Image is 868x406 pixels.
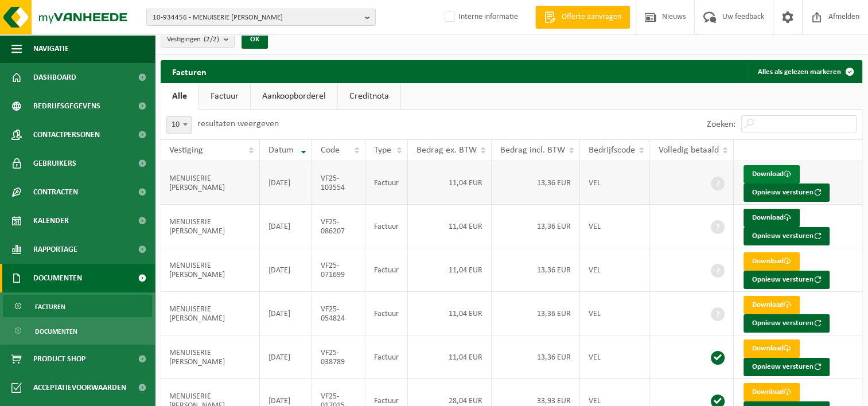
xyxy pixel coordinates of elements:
a: Facturen [3,295,152,317]
label: Interne informatie [442,9,518,26]
td: 11,04 EUR [408,335,492,379]
span: Facturen [35,296,65,318]
td: [DATE] [260,205,312,248]
span: Bedrag ex. BTW [417,146,477,155]
td: 11,04 EUR [408,161,492,205]
span: 10 [167,117,191,133]
span: Contactpersonen [33,120,100,149]
td: VF25-054824 [312,292,365,335]
td: VF25-071699 [312,248,365,292]
span: Contracten [33,178,78,206]
button: OK [242,30,268,49]
span: Product Shop [33,345,85,373]
span: Bedrijfsgegevens [33,92,100,120]
h2: Facturen [161,60,218,83]
a: Download [744,252,800,271]
td: 11,04 EUR [408,292,492,335]
span: Bedrag incl. BTW [500,146,565,155]
td: 13,36 EUR [492,335,580,379]
td: 11,04 EUR [408,205,492,248]
a: Factuur [199,83,250,110]
td: Factuur [365,335,408,379]
td: [DATE] [260,248,312,292]
span: Kalender [33,206,69,235]
td: 13,36 EUR [492,205,580,248]
button: Vestigingen(2/2) [161,30,235,48]
span: Documenten [33,264,82,292]
span: Code [321,146,340,155]
a: Aankoopborderel [251,83,337,110]
button: Opnieuw versturen [744,358,830,376]
td: [DATE] [260,292,312,335]
button: Alles als gelezen markeren [749,60,861,83]
a: Documenten [3,320,152,342]
a: Offerte aanvragen [535,6,630,29]
td: [DATE] [260,335,312,379]
button: Opnieuw versturen [744,184,830,202]
span: Volledig betaald [659,146,719,155]
td: 11,04 EUR [408,248,492,292]
td: MENUISERIE [PERSON_NAME] [161,161,260,205]
span: Vestigingen [167,31,219,48]
a: Download [744,209,800,227]
span: Bedrijfscode [589,146,635,155]
td: VEL [580,205,650,248]
td: [DATE] [260,161,312,205]
count: (2/2) [204,36,219,43]
button: Opnieuw versturen [744,271,830,289]
a: Download [744,339,800,358]
a: Download [744,296,800,314]
span: Dashboard [33,63,76,92]
label: resultaten weergeven [197,119,279,128]
a: Alle [161,83,198,110]
span: Gebruikers [33,149,76,178]
span: 10-934456 - MENUISERIE [PERSON_NAME] [153,9,360,26]
span: Offerte aanvragen [559,11,624,23]
a: Download [744,165,800,184]
button: 10-934456 - MENUISERIE [PERSON_NAME] [146,9,376,26]
td: MENUISERIE [PERSON_NAME] [161,205,260,248]
td: Factuur [365,248,408,292]
span: 10 [166,116,192,134]
td: VF25-086207 [312,205,365,248]
span: Type [374,146,391,155]
td: Factuur [365,205,408,248]
a: Download [744,383,800,401]
td: VF25-038789 [312,335,365,379]
td: 13,36 EUR [492,248,580,292]
td: MENUISERIE [PERSON_NAME] [161,335,260,379]
span: Rapportage [33,235,77,264]
button: Opnieuw versturen [744,227,830,245]
td: VEL [580,292,650,335]
label: Zoeken: [707,120,735,129]
td: 13,36 EUR [492,161,580,205]
td: VEL [580,335,650,379]
td: Factuur [365,161,408,205]
button: Opnieuw versturen [744,314,830,333]
span: Vestiging [169,146,203,155]
a: Creditnota [338,83,400,110]
span: Acceptatievoorwaarden [33,373,126,402]
span: Datum [268,146,294,155]
span: Documenten [35,321,77,342]
td: 13,36 EUR [492,292,580,335]
td: Factuur [365,292,408,335]
td: MENUISERIE [PERSON_NAME] [161,248,260,292]
td: MENUISERIE [PERSON_NAME] [161,292,260,335]
span: Navigatie [33,34,69,63]
td: VF25-103554 [312,161,365,205]
td: VEL [580,161,650,205]
td: VEL [580,248,650,292]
